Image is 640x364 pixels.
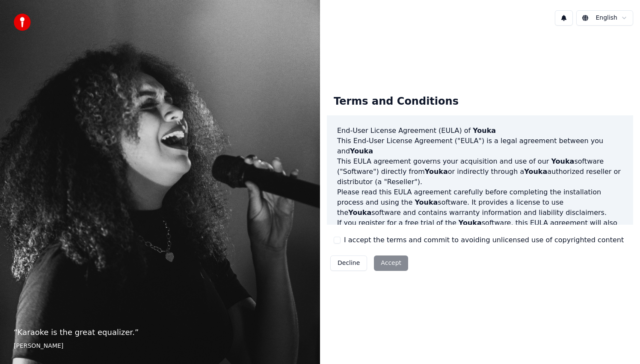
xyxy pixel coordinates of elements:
[348,208,371,217] span: Youka
[350,147,373,155] span: Youka
[425,167,448,176] span: Youka
[344,235,624,245] label: I accept the terms and commit to avoiding unlicensed use of copyrighted content
[337,187,623,218] p: Please read this EULA agreement carefully before completing the installation process and using th...
[337,218,623,259] p: If you register for a free trial of the software, this EULA agreement will also govern that trial...
[337,156,623,187] p: This EULA agreement governs your acquisition and use of our software ("Software") directly from o...
[473,126,496,135] span: Youka
[14,14,31,31] img: youka
[337,126,623,136] h3: End-User License Agreement (EULA) of
[14,326,306,338] p: “ Karaoke is the great equalizer. ”
[327,88,465,115] div: Terms and Conditions
[524,167,547,176] span: Youka
[551,157,574,165] span: Youka
[330,255,367,271] button: Decline
[459,219,482,227] span: Youka
[337,136,623,156] p: This End-User License Agreement ("EULA") is a legal agreement between you and
[14,342,306,350] footer: [PERSON_NAME]
[415,198,438,206] span: Youka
